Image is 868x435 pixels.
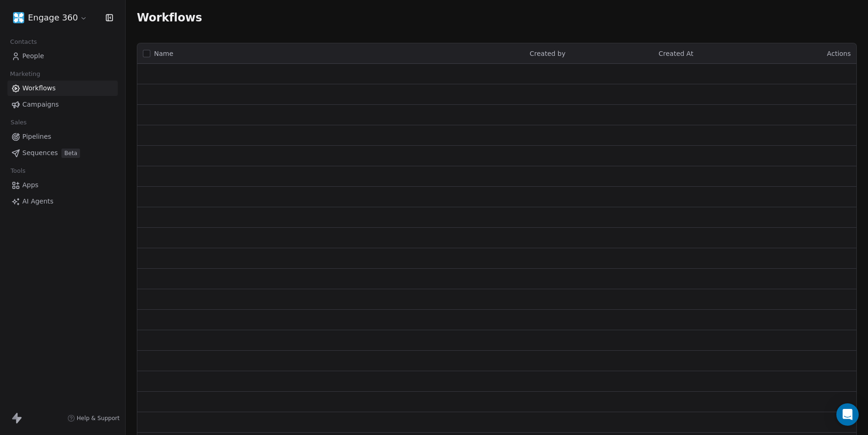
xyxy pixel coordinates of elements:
[61,149,80,158] span: Beta
[7,145,118,161] a: SequencesBeta
[77,415,120,422] span: Help & Support
[530,50,565,57] span: Created by
[22,148,58,158] span: Sequences
[7,81,118,96] a: Workflows
[13,12,24,23] img: Engage%20360%20Logo_427x427_Final@1x%20copy.png
[28,12,78,24] span: Engage 360
[11,10,89,26] button: Engage 360
[7,116,31,129] span: Sales
[6,67,44,81] span: Marketing
[659,50,693,57] span: Created At
[827,50,851,57] span: Actions
[7,97,118,112] a: Campaigns
[137,11,202,24] span: Workflows
[154,49,173,59] span: Name
[22,100,59,109] span: Campaigns
[67,415,120,422] a: Help & Support
[22,180,39,190] span: Apps
[22,132,51,142] span: Pipelines
[7,164,29,178] span: Tools
[22,51,44,61] span: People
[6,35,41,49] span: Contacts
[7,48,118,64] a: People
[7,177,118,193] a: Apps
[7,194,118,209] a: AI Agents
[22,197,54,206] span: AI Agents
[22,83,56,93] span: Workflows
[836,403,859,426] div: Open Intercom Messenger
[7,129,118,144] a: Pipelines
